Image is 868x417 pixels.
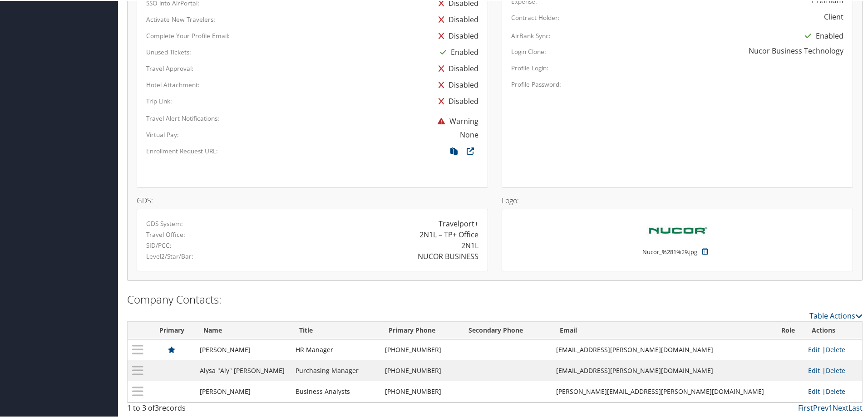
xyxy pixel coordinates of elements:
a: Delete [826,365,845,374]
th: Name [195,321,291,339]
td: [PERSON_NAME] [195,339,291,359]
label: SID/PCC: [146,240,172,249]
td: [PERSON_NAME] [195,380,291,401]
div: Enabled [435,43,478,59]
label: AirBank Sync: [511,30,551,39]
td: | [804,380,862,401]
td: Alysa "Aly" [PERSON_NAME] [195,359,291,380]
a: Edit [808,344,820,353]
div: 1 to 3 of records [127,402,301,417]
div: Disabled [434,27,478,43]
div: Enabled [800,27,843,43]
label: Travel Alert Notifications: [146,113,219,122]
label: Unused Tickets: [146,47,191,56]
td: [PHONE_NUMBER] [380,380,460,401]
td: [PERSON_NAME][EMAIL_ADDRESS][PERSON_NAME][DOMAIN_NAME] [552,380,773,401]
div: Disabled [434,59,478,76]
td: [PHONE_NUMBER] [380,339,460,359]
a: Next [833,402,848,412]
a: Prev [813,402,829,412]
label: Travel Office: [146,229,185,238]
div: Client [824,10,843,21]
a: Delete [826,344,845,353]
div: Travelport+ [439,217,478,228]
td: Purchasing Manager [291,359,380,380]
th: Primary [148,321,195,339]
td: [EMAIL_ADDRESS][PERSON_NAME][DOMAIN_NAME] [552,359,773,380]
label: Virtual Pay: [146,129,179,138]
a: Edit [808,365,820,374]
th: Role [773,321,804,339]
label: Activate New Travelers: [146,14,215,23]
label: Level2/Star/Bar: [146,251,193,260]
div: 2N1L – TP+ Office [419,228,478,239]
td: | [804,359,862,380]
h2: Company Contacts: [127,291,863,306]
span: Warning [433,115,478,125]
td: [PHONE_NUMBER] [380,359,460,380]
label: GDS System: [146,218,183,227]
div: NUCOR BUSINESS [418,250,478,261]
a: 1 [829,402,833,412]
h4: Logo: [502,196,853,203]
label: Contract Holder: [511,12,560,21]
div: Disabled [434,10,478,27]
td: | [804,339,862,359]
td: HR Manager [291,339,380,359]
h4: GDS: [137,196,488,203]
th: Email [552,321,773,339]
img: Nucor_%281%29.jpg [644,217,711,242]
a: Last [848,402,863,412]
div: Nucor Business Technology [749,44,843,55]
th: Title [291,321,380,339]
div: Disabled [434,92,478,108]
label: Profile Login: [511,63,548,72]
label: Enrollment Request URL: [146,146,218,155]
td: Business Analysts [291,380,380,401]
div: 2N1L [461,239,478,250]
th: Secondary Phone [460,321,552,339]
label: Hotel Attachment: [146,79,200,88]
td: [EMAIL_ADDRESS][PERSON_NAME][DOMAIN_NAME] [552,339,773,359]
label: Trip Link: [146,96,172,105]
div: None [460,128,478,139]
a: Table Actions [809,310,863,320]
label: Login Clone: [511,46,546,55]
a: Delete [826,386,845,395]
th: Actions [804,321,862,339]
div: Disabled [434,76,478,92]
small: Nucor_%281%29.jpg [642,247,697,264]
a: Edit [808,386,820,395]
a: First [798,402,813,412]
label: Complete Your Profile Email: [146,30,230,39]
label: Travel Approval: [146,63,193,72]
span: 3 [155,402,159,412]
label: Profile Password: [511,79,561,88]
th: Primary Phone [380,321,460,339]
